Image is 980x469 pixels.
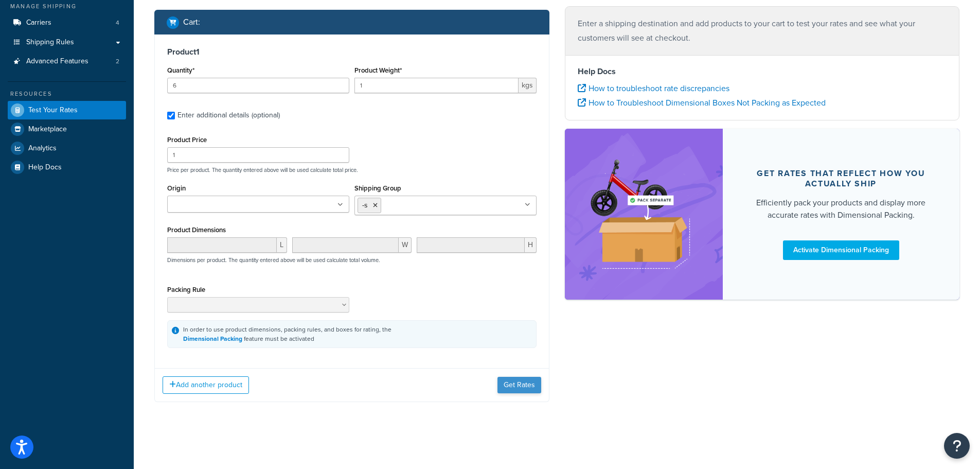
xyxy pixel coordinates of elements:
h3: Product 1 [167,47,537,57]
button: Open Resource Center [944,433,970,459]
span: Marketplace [28,125,67,134]
img: feature-image-dim-d40ad3071a2b3c8e08177464837368e35600d3c5e73b18a22c1e4bb210dc32ac.png [580,144,707,284]
p: Price per product. The quantity entered above will be used calculate total price. [165,166,539,173]
a: Dimensional Packing [183,334,242,343]
span: 4 [116,19,119,27]
div: In order to use product dimensions, packing rules, and boxes for rating, the feature must be acti... [183,325,391,343]
input: 0.00 [354,78,519,93]
p: Enter a shipping destination and add products to your cart to test your rates and see what your c... [578,16,947,45]
a: How to Troubleshoot Dimensional Boxes Not Packing as Expected [578,97,826,109]
span: W [399,237,412,253]
label: Product Price [167,136,207,144]
label: Product Dimensions [167,226,226,234]
a: Advanced Features2 [8,52,126,71]
label: Quantity* [167,66,194,74]
input: Enter additional details (optional) [167,112,175,119]
h2: Cart : [183,18,200,27]
button: Get Rates [497,377,541,393]
span: Carriers [26,19,51,27]
button: Add another product [163,376,249,394]
h4: Help Docs [578,65,947,78]
label: Origin [167,184,186,192]
p: Dimensions per product. The quantity entered above will be used calculate total volume. [165,256,380,264]
a: Analytics [8,139,126,158]
div: Efficiently pack your products and display more accurate rates with Dimensional Packing. [747,197,935,221]
label: Product Weight* [354,66,402,74]
input: 0.0 [167,78,349,93]
a: Help Docs [8,158,126,177]
li: Carriers [8,13,126,32]
div: Get rates that reflect how you actually ship [747,168,935,189]
div: Enter additional details (optional) [177,108,280,123]
span: kgs [519,78,537,93]
div: Manage Shipping [8,2,126,11]
span: H [525,237,537,253]
label: Packing Rule [167,286,205,293]
a: Carriers4 [8,13,126,32]
li: Advanced Features [8,52,126,71]
span: 2 [116,57,119,66]
a: Marketplace [8,120,126,138]
a: Activate Dimensional Packing [783,240,899,260]
span: Advanced Features [26,57,88,66]
a: Test Your Rates [8,101,126,119]
label: Shipping Group [354,184,401,192]
span: -s [362,200,368,211]
div: Resources [8,90,126,98]
a: Shipping Rules [8,33,126,52]
span: Shipping Rules [26,38,74,47]
span: Analytics [28,144,57,153]
a: How to troubleshoot rate discrepancies [578,82,729,94]
span: Help Docs [28,163,62,172]
span: Test Your Rates [28,106,78,115]
span: L [277,237,287,253]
